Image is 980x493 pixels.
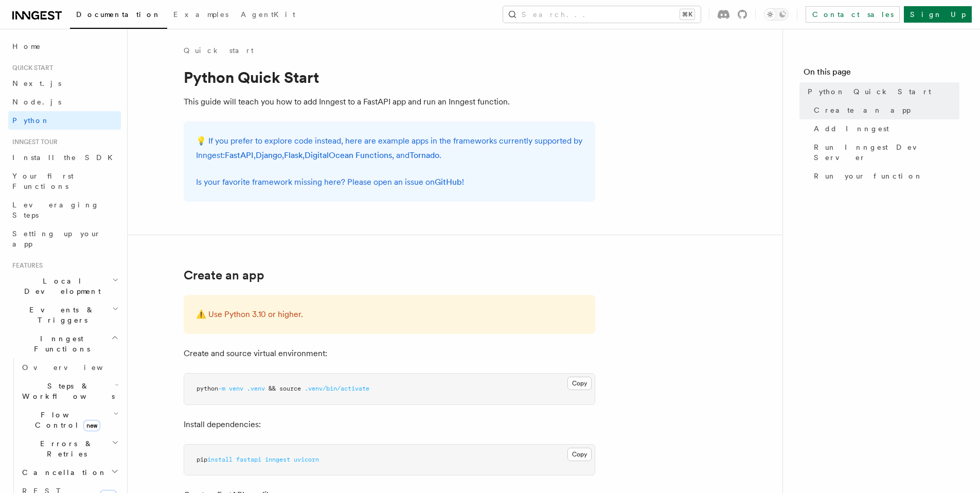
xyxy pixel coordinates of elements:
[305,385,369,392] span: .venv/bin/activate
[196,307,583,322] p: ⚠️ Use Python 3.10 or higher.
[8,261,43,270] span: Features
[225,150,254,160] a: FastAPI
[184,68,595,86] h1: Python Quick Start
[8,93,121,111] a: Node.js
[196,175,583,189] p: Is your favorite framework missing here? Please open an issue on !
[196,134,583,163] p: 💡 If you prefer to explore code instead, here are example apps in the frameworks currently suppor...
[18,381,115,401] span: Steps & Workflows
[247,385,265,392] span: .venv
[22,363,128,372] span: Overview
[8,74,121,93] a: Next.js
[12,230,101,248] span: Setting up your app
[808,86,931,97] span: Python Quick Start
[241,10,295,19] span: AgentKit
[184,95,595,109] p: This guide will teach you how to add Inngest to a FastAPI app and run an Inngest function.
[567,377,592,390] button: Copy
[184,45,254,56] a: Quick start
[8,276,112,296] span: Local Development
[764,8,789,21] button: Toggle dark mode
[235,3,301,28] a: AgentKit
[12,98,61,106] span: Node.js
[12,41,41,51] span: Home
[284,150,302,160] a: Flask
[184,268,264,283] a: Create an app
[814,124,889,134] span: Add Inngest
[294,456,319,463] span: uvicorn
[236,456,261,463] span: fastapi
[8,138,58,146] span: Inngest tour
[8,333,111,354] span: Inngest Functions
[173,10,228,19] span: Examples
[256,150,282,160] a: Django
[904,6,972,23] a: Sign Up
[435,177,462,187] a: GitHub
[8,148,121,167] a: Install the SDK
[265,456,290,463] span: inngest
[814,171,923,181] span: Run your function
[8,301,121,329] button: Events & Triggers
[167,3,235,28] a: Examples
[184,417,595,432] p: Install dependencies:
[806,6,900,23] a: Contact sales
[305,150,392,160] a: DigitalOcean Functions
[8,224,121,253] a: Setting up your app
[8,64,53,72] span: Quick start
[810,138,959,167] a: Run Inngest Dev Server
[804,82,959,101] a: Python Quick Start
[83,420,100,431] span: new
[814,105,911,115] span: Create an app
[409,150,439,160] a: Tornado
[18,438,112,459] span: Errors & Retries
[680,9,694,20] kbd: ⌘K
[229,385,243,392] span: venv
[197,385,218,392] span: python
[8,37,121,56] a: Home
[12,79,61,87] span: Next.js
[12,153,119,162] span: Install the SDK
[18,434,121,463] button: Errors & Retries
[12,201,99,219] span: Leveraging Steps
[12,172,74,190] span: Your first Functions
[814,142,959,163] span: Run Inngest Dev Server
[218,385,225,392] span: -m
[207,456,233,463] span: install
[503,6,701,23] button: Search...⌘K
[279,385,301,392] span: source
[12,116,50,125] span: Python
[8,111,121,130] a: Python
[184,346,595,361] p: Create and source virtual environment:
[8,329,121,358] button: Inngest Functions
[567,448,592,461] button: Copy
[269,385,276,392] span: &&
[18,410,113,430] span: Flow Control
[8,167,121,196] a: Your first Functions
[18,463,121,482] button: Cancellation
[18,467,107,478] span: Cancellation
[197,456,207,463] span: pip
[810,167,959,185] a: Run your function
[8,272,121,301] button: Local Development
[76,10,161,19] span: Documentation
[804,66,959,82] h4: On this page
[18,406,121,434] button: Flow Controlnew
[810,119,959,138] a: Add Inngest
[810,101,959,119] a: Create an app
[8,305,112,325] span: Events & Triggers
[18,358,121,377] a: Overview
[18,377,121,406] button: Steps & Workflows
[8,196,121,224] a: Leveraging Steps
[70,3,167,29] a: Documentation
